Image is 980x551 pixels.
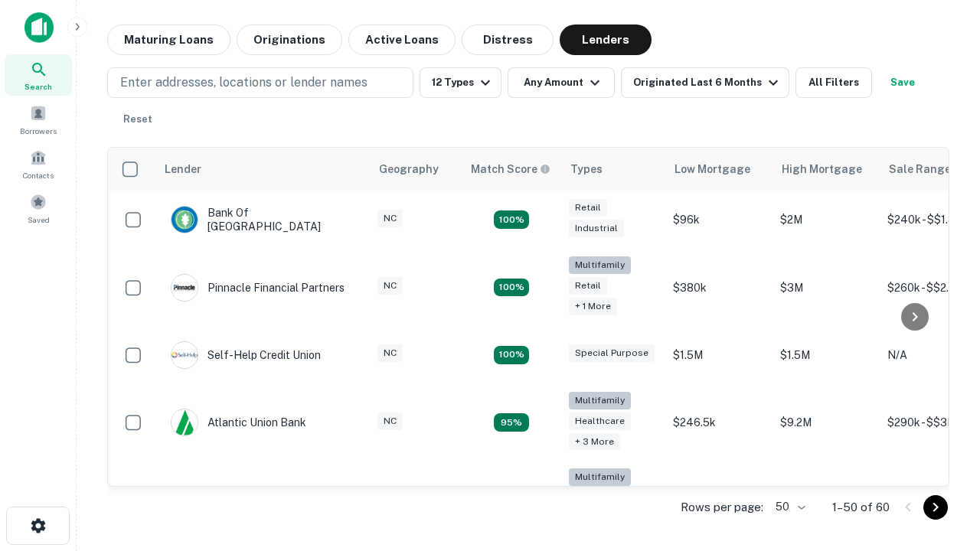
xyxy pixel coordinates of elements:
div: 50 [769,496,808,518]
th: Capitalize uses an advanced AI algorithm to match your search with the best lender. The match sco... [462,148,561,191]
button: Originations [237,24,342,55]
button: All Filters [795,67,872,98]
a: Search [5,54,72,96]
div: Retail [569,277,607,295]
div: Matching Properties: 9, hasApolloMatch: undefined [494,413,529,432]
div: Industrial [569,220,624,237]
button: Distress [462,24,554,55]
span: Borrowers [20,125,57,137]
td: $96k [665,191,773,249]
td: $3.2M [773,461,880,538]
p: Enter addresses, locations or lender names [120,73,367,92]
div: Self-help Credit Union [171,341,321,369]
span: Contacts [23,169,54,181]
div: NC [377,210,403,227]
div: Low Mortgage [675,160,750,178]
div: Matching Properties: 11, hasApolloMatch: undefined [494,346,529,364]
p: Rows per page: [681,498,763,517]
th: High Mortgage [773,148,880,191]
button: Go to next page [923,495,948,520]
th: Geography [370,148,462,191]
div: Multifamily [569,392,631,409]
img: picture [171,275,198,301]
div: NC [377,412,403,430]
td: $2M [773,191,880,249]
div: Healthcare [569,412,631,430]
div: Types [570,160,603,178]
button: 12 Types [420,67,501,98]
div: Special Purpose [569,344,655,362]
td: $1.5M [773,326,880,384]
img: picture [171,409,198,435]
div: Multifamily [569,256,631,274]
div: Lender [165,160,201,178]
img: capitalize-icon.png [24,12,54,43]
td: $1.5M [665,326,773,384]
div: NC [377,277,403,295]
td: $9.2M [773,384,880,461]
iframe: Chat Widget [903,429,980,502]
span: Saved [28,214,50,226]
div: The Fidelity Bank [171,486,295,514]
td: $380k [665,249,773,326]
img: picture [171,207,198,233]
button: Save your search to get updates of matches that match your search criteria. [878,67,927,98]
td: $3M [773,249,880,326]
div: High Mortgage [782,160,862,178]
th: Low Mortgage [665,148,773,191]
div: + 1 more [569,298,617,315]
a: Contacts [5,143,72,184]
button: Lenders [560,24,652,55]
p: 1–50 of 60 [832,498,890,517]
div: Atlantic Union Bank [171,409,306,436]
div: NC [377,344,403,362]
div: Capitalize uses an advanced AI algorithm to match your search with the best lender. The match sco... [471,161,550,178]
div: Originated Last 6 Months [633,73,782,92]
th: Lender [155,148,370,191]
div: Geography [379,160,439,178]
h6: Match Score [471,161,547,178]
button: Enter addresses, locations or lender names [107,67,413,98]
a: Borrowers [5,99,72,140]
div: Multifamily [569,468,631,486]
div: Pinnacle Financial Partners [171,274,345,302]
button: Reset [113,104,162,135]
div: Matching Properties: 15, hasApolloMatch: undefined [494,210,529,229]
div: Matching Properties: 17, hasApolloMatch: undefined [494,279,529,297]
img: picture [171,342,198,368]
button: Active Loans [348,24,456,55]
th: Types [561,148,665,191]
button: Originated Last 6 Months [621,67,789,98]
div: Retail [569,199,607,217]
button: Maturing Loans [107,24,230,55]
div: Sale Range [889,160,951,178]
td: $246.5k [665,384,773,461]
span: Search [24,80,52,93]
td: $246k [665,461,773,538]
div: Bank Of [GEOGRAPHIC_DATA] [171,206,354,233]
button: Any Amount [508,67,615,98]
a: Saved [5,187,72,229]
div: + 3 more [569,433,620,451]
